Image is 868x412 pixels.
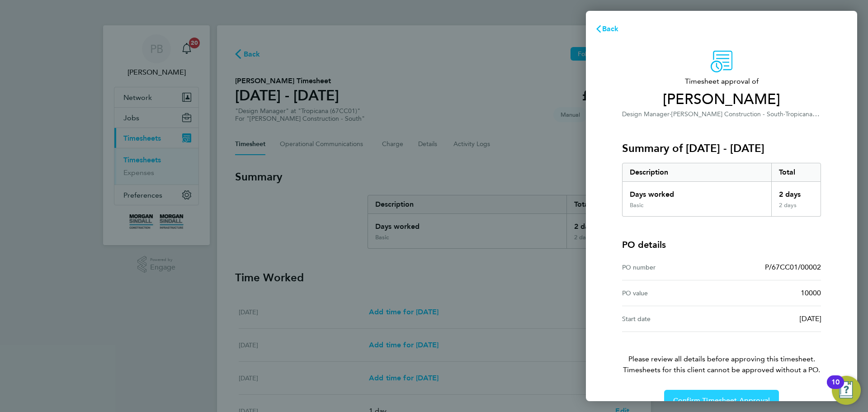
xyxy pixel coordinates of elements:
[622,110,670,118] span: Design Manager
[602,24,619,33] span: Back
[611,332,832,375] p: Please review all details before approving this timesheet.
[630,202,643,209] div: Basic
[664,390,779,412] button: Confirm Timesheet Approval
[771,202,821,216] div: 2 days
[722,313,821,324] div: [DATE]
[783,110,785,118] span: ·
[622,141,821,156] h3: Summary of [DATE] - [DATE]
[765,263,821,271] span: P/67CC01/00002
[622,90,821,109] span: [PERSON_NAME]
[722,288,821,298] div: 10000
[622,76,821,87] span: Timesheet approval of
[622,163,821,217] div: Summary of 20 - 26 Sep 2025
[623,163,771,181] div: Description
[623,182,771,202] div: Days worked
[622,288,722,298] div: PO value
[671,110,783,118] span: [PERSON_NAME] Construction - South
[771,163,821,181] div: Total
[622,238,666,251] h4: PO details
[622,262,722,273] div: PO number
[611,365,832,375] span: Timesheets for this client cannot be approved without a PO.
[670,110,671,118] span: ·
[771,182,821,202] div: 2 days
[832,376,861,405] button: Open Resource Center, 10 new notifications
[673,396,770,405] span: Confirm Timesheet Approval
[586,20,628,38] button: Back
[785,109,841,118] span: Tropicana (67CC01)
[622,313,722,324] div: Start date
[831,382,840,394] div: 10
